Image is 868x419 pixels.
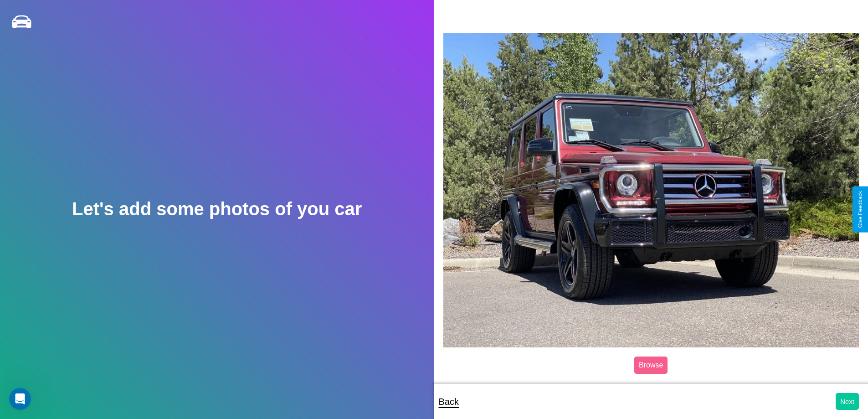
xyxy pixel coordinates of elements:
[857,191,863,228] div: Give Feedback
[439,393,459,410] p: Back
[72,199,362,219] h2: Let's add some photos of you car
[443,33,859,347] img: posted
[634,357,668,374] label: Browse
[836,393,859,410] button: Next
[9,388,31,410] iframe: Intercom live chat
